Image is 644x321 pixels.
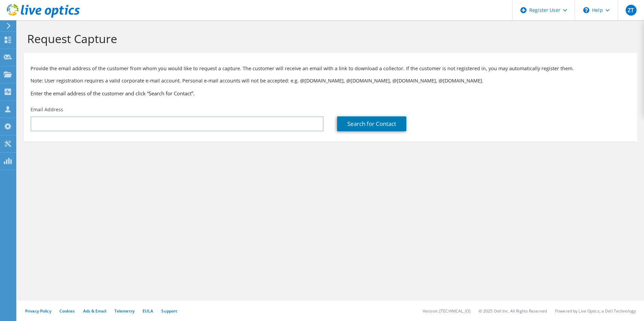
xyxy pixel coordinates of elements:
[479,308,547,314] li: © 2025 Dell Inc. All Rights Reserved
[31,90,630,97] h3: Enter the email address of the customer and click “Search for Contact”.
[114,308,134,314] a: Telemetry
[337,116,406,131] a: Search for Contact
[143,308,153,314] a: EULA
[27,32,630,46] h1: Request Capture
[423,308,471,314] li: Version: [TECHNICAL_ID]
[31,65,630,72] p: Provide the email address of the customer from whom you would like to request a capture. The cust...
[31,77,630,84] p: Note: User registration requires a valid corporate e-mail account. Personal e-mail accounts will ...
[83,308,106,314] a: Ads & Email
[25,308,51,314] a: Privacy Policy
[583,7,589,13] svg: \n
[59,308,75,314] a: Cookies
[555,308,636,314] li: Powered by Live Optics, a Dell Technology
[161,308,177,314] a: Support
[31,106,63,113] label: Email Address
[626,5,637,16] span: ZT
